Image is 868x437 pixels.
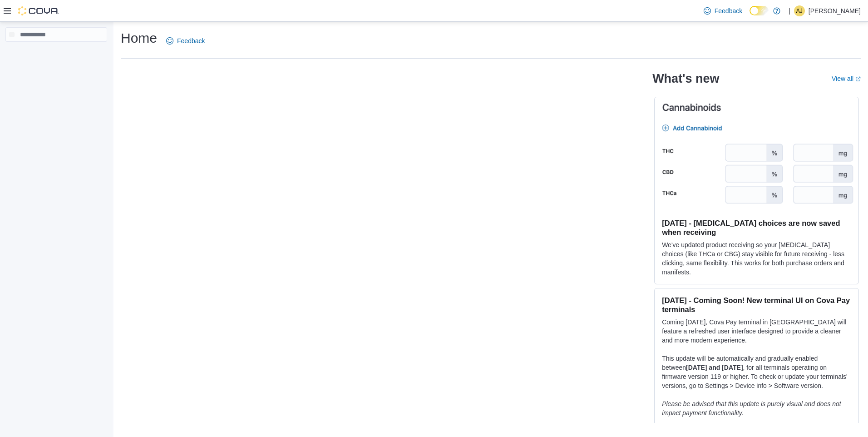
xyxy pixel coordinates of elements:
[700,2,746,20] a: Feedback
[652,71,719,86] h2: What's new
[715,6,742,15] span: Feedback
[18,6,59,15] img: Cova
[5,44,107,65] nav: Complex example
[662,218,851,237] h3: [DATE] - [MEDICAL_DATA] choices are now saved when receiving
[662,354,851,390] p: This update will be automatically and gradually enabled between , for all terminals operating on ...
[796,5,803,16] span: AJ
[809,5,861,16] p: [PERSON_NAME]
[121,29,157,47] h1: Home
[662,400,841,417] em: Please be advised that this update is purely visual and does not impact payment functionality.
[662,296,851,314] h3: [DATE] - Coming Soon! New terminal UI on Cova Pay terminals
[662,318,851,345] p: Coming [DATE], Cova Pay terminal in [GEOGRAPHIC_DATA] will feature a refreshed user interface des...
[177,36,205,45] span: Feedback
[686,364,743,371] strong: [DATE] and [DATE]
[163,32,208,50] a: Feedback
[832,75,861,82] a: View allExternal link
[855,76,861,82] svg: External link
[750,6,769,15] input: Dark Mode
[794,5,805,16] div: Arcelia Johnson
[789,5,790,16] p: |
[662,240,851,277] p: We've updated product receiving so your [MEDICAL_DATA] choices (like THCa or CBG) stay visible fo...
